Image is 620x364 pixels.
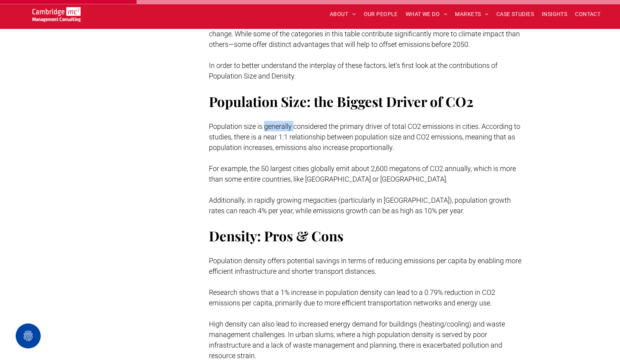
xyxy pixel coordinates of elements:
span: Research shows that a 1% increase in population density can lead to a 0.79% reduction in CO2 emis... [209,288,495,307]
a: OUR PEOPLE [359,8,401,20]
span: These varying factors lead to a complicated picture when we assess the role of megacities and cli... [209,19,522,48]
a: INSIGHTS [538,8,571,20]
span: Population size is generally considered the primary driver of total CO2 emissions in cities. Acco... [209,122,520,151]
span: Density: Pros & Cons [209,226,343,244]
span: Population Size: the Biggest Driver of CO2 [209,92,473,110]
a: CASE STUDIES [492,8,538,20]
span: Population density offers potential savings in terms of reducing emissions per capita by enabling... [209,256,521,275]
span: For example, the 50 largest cities globally emit about 2,600 megatons of CO2 annually, which is m... [209,164,516,183]
a: WHAT WE DO [402,8,451,20]
a: MARKETS [451,8,492,20]
a: ABOUT [326,8,360,20]
span: High density can also lead to increased energy demand for buildings (heating/cooling) and waste m... [209,319,505,359]
a: Your Business Transformed | Cambridge Management Consulting [32,8,81,16]
span: Additionally, in rapidly growing megacities (particularly in [GEOGRAPHIC_DATA]), population growt... [209,196,511,214]
span: In order to better understand the interplay of these factors, let’s first look at the contributio... [209,61,498,80]
a: CONTACT [571,8,604,20]
img: Go to Homepage [32,7,81,22]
